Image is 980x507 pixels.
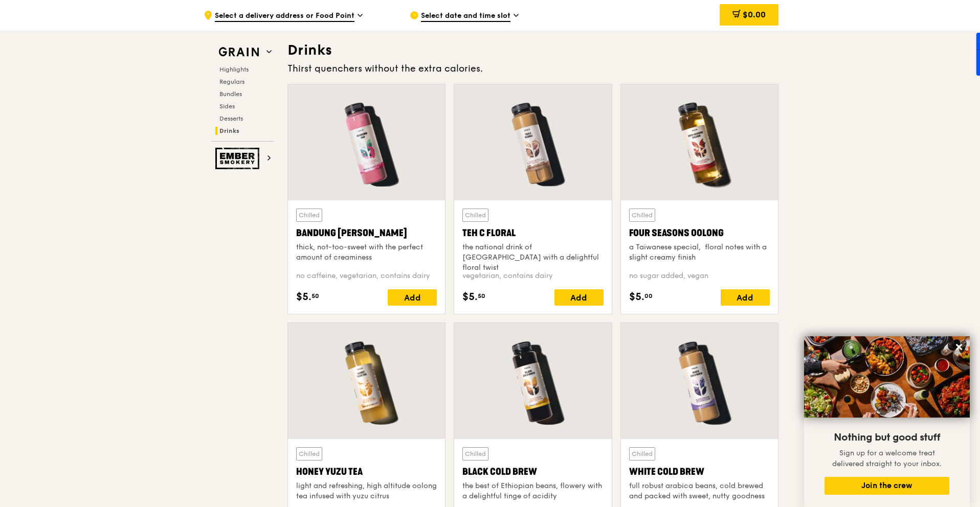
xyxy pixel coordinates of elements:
div: Chilled [462,209,488,222]
span: Bundles [219,90,242,98]
div: Add [388,289,437,306]
div: the national drink of [GEOGRAPHIC_DATA] with a delightful floral twist [462,242,603,273]
span: Regulars [219,78,244,85]
span: Drinks [219,127,239,134]
button: Join the crew [825,477,949,495]
div: Chilled [462,447,488,460]
div: Chilled [629,447,655,460]
div: White Cold Brew [629,465,770,479]
div: Chilled [296,447,322,460]
img: DSC07876-Edit02-Large.jpeg [804,336,970,418]
span: 50 [478,292,485,300]
span: Sides [219,103,235,110]
span: Select date and time slot [421,11,510,22]
span: 50 [311,292,319,300]
div: no sugar added, vegan [629,271,770,281]
div: Black Cold Brew [462,465,603,479]
button: Close [951,339,967,355]
img: Grain web logo [215,43,262,61]
div: Bandung [PERSON_NAME] [296,226,437,240]
span: $5. [296,289,311,305]
div: Chilled [629,209,655,222]
span: Desserts [219,115,243,122]
div: Add [554,289,604,306]
img: Ember Smokery web logo [215,148,262,169]
div: vegetarian, contains dairy [462,271,603,281]
span: Highlights [219,66,249,73]
div: Honey Yuzu Tea [296,465,437,479]
div: no caffeine, vegetarian, contains dairy [296,271,437,281]
span: $5. [462,289,478,305]
div: Four Seasons Oolong [629,226,770,240]
div: full robust arabica beans, cold brewed and packed with sweet, nutty goodness [629,481,770,501]
div: Add [721,289,770,306]
div: Thirst quenchers without the extra calories. [287,61,778,76]
div: light and refreshing, high altitude oolong tea infused with yuzu citrus [296,481,437,501]
div: Teh C Floral [462,226,603,240]
span: Select a delivery address or Food Point [215,11,354,22]
span: Sign up for a welcome treat delivered straight to your inbox. [832,449,942,468]
span: $0.00 [743,10,766,19]
div: a Taiwanese special, floral notes with a slight creamy finish [629,242,770,263]
div: thick, not-too-sweet with the perfect amount of creaminess [296,242,437,263]
span: $5. [629,289,644,305]
div: the best of Ethiopian beans, flowery with a delightful tinge of acidity [462,481,603,501]
span: Nothing but good stuff [834,431,940,444]
span: 00 [644,292,653,300]
h3: Drinks [287,41,778,59]
div: Chilled [296,209,322,222]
